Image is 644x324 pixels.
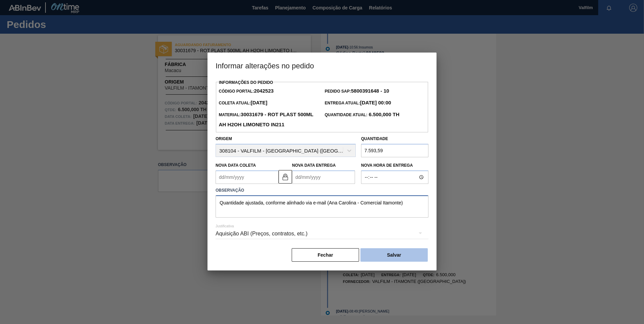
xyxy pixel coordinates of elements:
button: locked [279,170,292,184]
span: Código Portal: [219,89,273,94]
div: Aquisição ABI (Preços, contratos, etc.) [216,224,428,243]
span: Pedido SAP: [325,89,389,94]
label: Nova Hora de Entrega [361,161,428,170]
strong: [DATE] [251,100,267,105]
strong: 6.500,000 TH [367,111,399,117]
button: Salvar [360,248,428,262]
label: Nova Data Coleta [216,163,256,168]
label: Origem [216,136,232,141]
input: dd/mm/yyyy [216,170,279,184]
textarea: Quantidade ajustada, conforme alinhado via e-mail (Ana Carolina - Comercial Itamonte) [216,195,428,218]
strong: 30031679 - ROT PLAST 500ML AH H2OH LIMONETO IN211 [219,111,313,127]
span: Material: [219,112,313,127]
h3: Informar alterações no pedido [207,53,437,78]
label: Informações do Pedido [219,80,273,85]
label: Quantidade [361,136,388,141]
input: dd/mm/yyyy [292,170,355,184]
span: Coleta Atual: [219,101,267,105]
button: Fechar [292,248,359,262]
span: Quantidade Atual: [325,112,399,117]
strong: 5800391648 - 10 [351,88,389,94]
strong: [DATE] 00:00 [360,100,391,105]
label: Observação [216,186,428,195]
strong: 2042523 [254,88,273,94]
img: locked [281,173,289,181]
label: Nova Data Entrega [292,163,336,168]
span: Entrega Atual: [325,101,391,105]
